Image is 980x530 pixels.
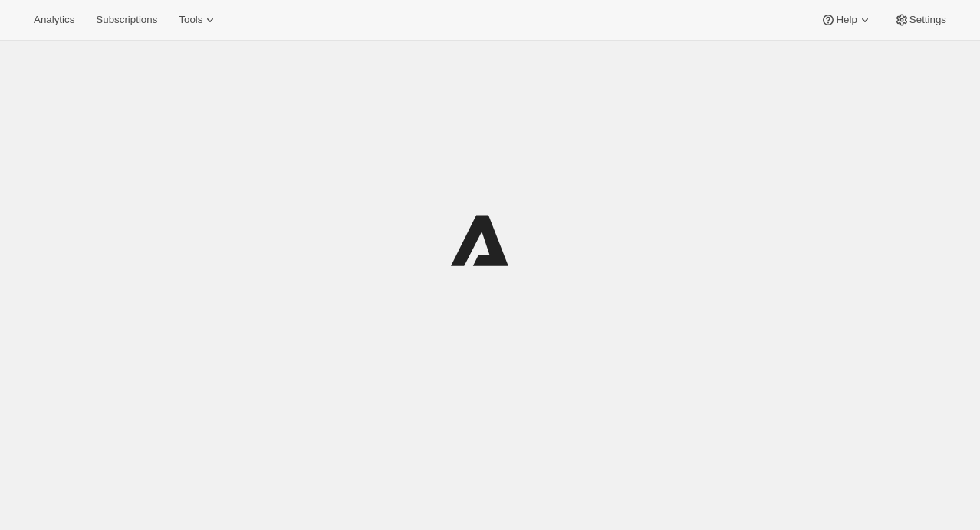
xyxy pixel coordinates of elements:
[885,9,955,31] button: Settings
[87,9,166,31] button: Subscriptions
[169,9,227,31] button: Tools
[25,9,84,31] button: Analytics
[909,14,946,26] span: Settings
[96,14,157,26] span: Subscriptions
[811,9,881,31] button: Help
[836,14,857,26] span: Help
[34,14,74,26] span: Analytics
[179,14,202,26] span: Tools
